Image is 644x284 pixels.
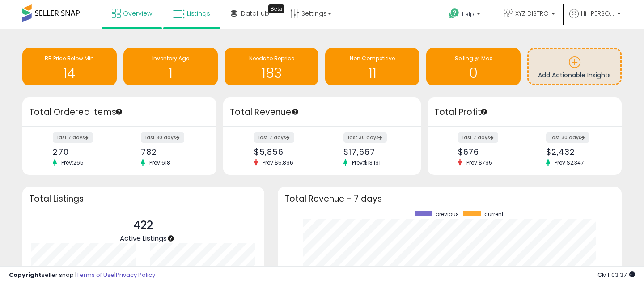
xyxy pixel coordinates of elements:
[431,66,516,81] h1: 0
[120,233,167,243] span: Active Listings
[57,159,88,166] span: Prev: 265
[145,159,175,166] span: Prev: 618
[53,132,93,143] label: last 7 days
[9,271,42,279] strong: Copyright
[123,48,218,85] a: Inventory Age 1
[284,195,615,202] h3: Total Revenue - 7 days
[53,147,113,157] div: 270
[229,66,314,81] h1: 183
[343,147,405,157] div: $17,667
[141,132,184,143] label: last 30 days
[9,271,155,280] div: seller snap | |
[230,106,414,119] h3: Total Revenue
[546,147,606,157] div: $2,432
[225,48,319,85] a: Needs to Reprice 183
[538,71,611,80] span: Add Actionable Insights
[569,9,621,29] a: Hi [PERSON_NAME]
[268,4,284,13] div: Tooltip anchor
[258,159,298,166] span: Prev: $5,896
[462,159,497,166] span: Prev: $795
[325,48,419,85] a: Non Competitive 11
[29,106,210,119] h3: Total Ordered Items
[546,132,589,143] label: last 30 days
[241,9,269,18] span: DataHub
[442,1,489,29] a: Help
[22,48,117,85] a: BB Price Below Min 14
[291,108,299,116] div: Tooltip anchor
[128,66,213,81] h1: 1
[434,106,615,119] h3: Total Profit
[187,9,210,18] span: Listings
[480,108,488,116] div: Tooltip anchor
[350,55,395,62] span: Non Competitive
[581,9,614,18] span: Hi [PERSON_NAME]
[123,9,152,18] span: Overview
[458,132,498,143] label: last 7 days
[27,66,112,81] h1: 14
[141,147,201,157] div: 782
[597,271,635,279] span: 2025-08-11 03:37 GMT
[167,234,175,242] div: Tooltip anchor
[254,147,315,157] div: $5,856
[550,159,589,166] span: Prev: $2,347
[455,55,492,62] span: Selling @ Max
[76,271,114,279] a: Terms of Use
[347,159,385,166] span: Prev: $13,191
[330,66,415,81] h1: 11
[529,49,620,84] a: Add Actionable Insights
[29,195,258,202] h3: Total Listings
[45,55,94,62] span: BB Price Below Min
[254,132,294,143] label: last 7 days
[343,132,387,143] label: last 30 days
[449,8,460,19] i: Get Help
[120,217,167,234] p: 422
[426,48,521,85] a: Selling @ Max 0
[436,211,459,217] span: previous
[249,55,294,62] span: Needs to Reprice
[515,9,549,18] span: XYZ DISTRO
[116,271,155,279] a: Privacy Policy
[484,211,504,217] span: current
[462,10,474,18] span: Help
[115,108,123,116] div: Tooltip anchor
[458,147,518,157] div: $676
[152,55,189,62] span: Inventory Age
